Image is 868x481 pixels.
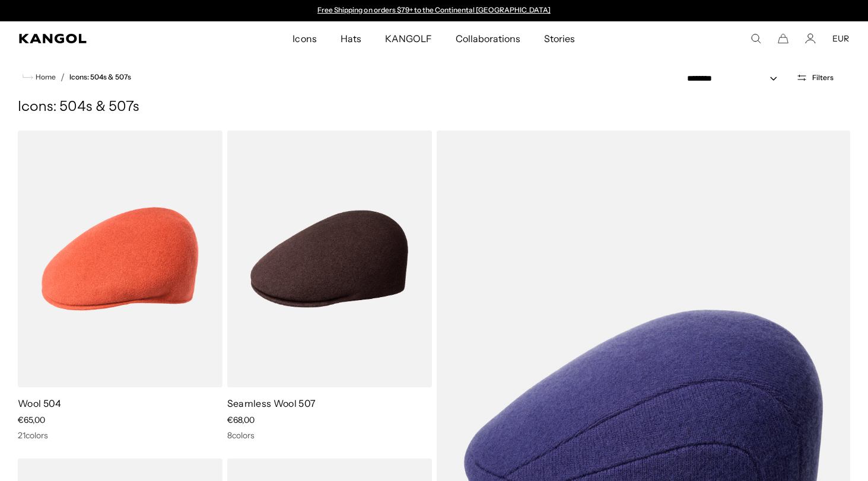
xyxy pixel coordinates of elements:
[544,21,575,56] span: Stories
[227,430,432,441] div: 8 colors
[373,21,444,56] a: KANGOLF
[292,21,316,56] span: Icons
[385,21,432,56] span: KANGOLF
[56,70,65,84] li: /
[227,415,255,425] span: €68,00
[18,430,222,441] div: 21 colors
[317,5,551,14] a: Free Shipping on orders $79+ to the Continental [GEOGRAPHIC_DATA]
[532,21,587,56] a: Stories
[18,415,45,425] span: €65,00
[227,130,432,387] img: Seamless Wool 507
[789,72,841,83] button: Open filters
[281,21,328,56] a: Icons
[19,34,193,43] a: Kangol
[69,73,131,81] a: Icons: 504s & 507s
[312,6,557,15] div: 1 of 2
[18,397,62,409] a: Wool 504
[18,98,850,116] h1: Icons: 504s & 507s
[812,74,834,82] span: Filters
[456,21,520,56] span: Collaborations
[23,72,56,82] a: Home
[227,397,316,409] a: Seamless Wool 507
[805,33,816,44] a: Account
[444,21,532,56] a: Collaborations
[341,21,361,56] span: Hats
[329,21,373,56] a: Hats
[312,6,557,15] slideshow-component: Announcement bar
[682,72,789,85] select: Sort by: Featured
[18,130,222,387] img: Wool 504
[751,33,761,44] summary: Search here
[33,73,56,81] span: Home
[778,33,788,44] button: Cart
[832,33,849,44] button: EUR
[312,6,557,15] div: Announcement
